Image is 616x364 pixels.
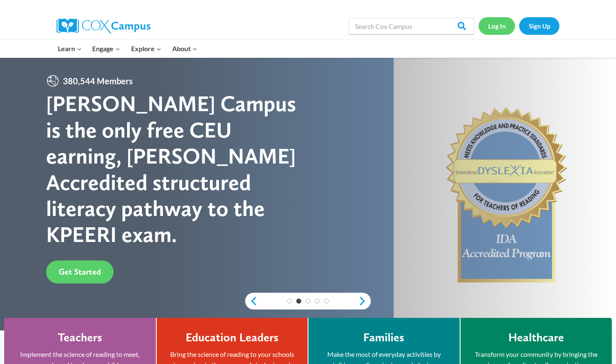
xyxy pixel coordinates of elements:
input: Search Cox Campus [349,18,474,34]
div: [PERSON_NAME] Campus is the only free CEU earning, [PERSON_NAME] Accredited structured literacy p... [46,91,308,247]
button: Child menu of Learn [52,40,87,57]
a: 4 [315,299,320,304]
span: Get Started [59,267,101,277]
a: 5 [324,299,329,304]
a: Get Started [46,260,114,283]
a: 2 [296,299,301,304]
nav: Secondary Navigation [479,17,559,34]
a: next [358,296,371,306]
a: 1 [287,299,292,304]
button: Child menu of Engage [87,40,126,57]
h4: Healthcare [508,330,564,345]
h4: Education Leaders [186,330,279,345]
h4: Teachers [58,330,102,345]
img: Cox Campus [57,18,150,34]
a: 3 [305,299,311,304]
button: Child menu of About [167,40,203,57]
a: previous [245,296,258,306]
span: 380,544 Members [60,74,136,88]
h4: Families [363,330,404,345]
a: Log In [479,17,515,34]
div: content slider buttons [245,293,371,309]
a: Sign Up [519,17,559,34]
nav: Primary Navigation [52,40,202,57]
button: Child menu of Explore [126,40,167,57]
